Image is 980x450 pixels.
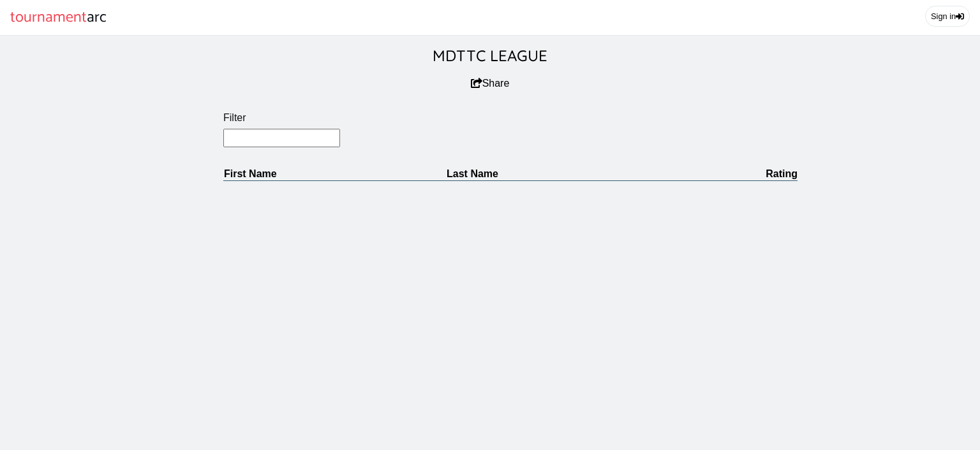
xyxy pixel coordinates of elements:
[433,46,547,65] a: MDTTC LEAGUE
[223,112,798,124] label: Filter
[471,78,510,89] button: Share
[664,168,798,181] th: Rating
[223,168,446,181] th: First Name
[87,5,107,30] span: arc
[925,6,970,27] a: Sign in
[10,5,87,30] span: tournament
[446,168,664,181] th: Last Name
[10,5,107,30] a: tournamentarc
